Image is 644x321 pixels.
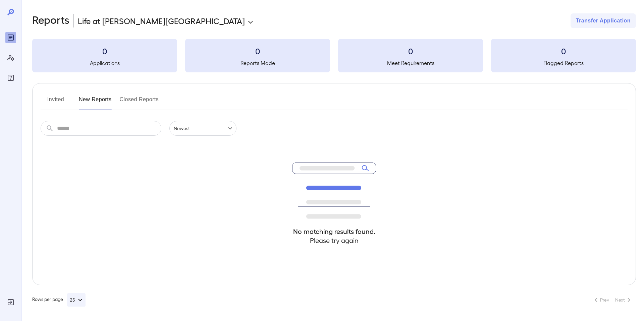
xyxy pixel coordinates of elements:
[571,13,636,28] button: Transfer Application
[338,46,483,56] h3: 0
[67,293,86,307] button: 25
[32,13,69,28] h2: Reports
[491,46,636,56] h3: 0
[5,72,16,83] div: FAQ
[32,39,636,72] summary: 0Applications0Reports Made0Meet Requirements0Flagged Reports
[338,59,483,67] h5: Meet Requirements
[589,295,636,305] nav: pagination navigation
[5,32,16,43] div: Reports
[120,94,159,110] button: Closed Reports
[78,15,245,26] p: Life at [PERSON_NAME][GEOGRAPHIC_DATA]
[185,46,330,56] h3: 0
[292,236,376,245] h4: Please try again
[292,227,376,236] h4: No matching results found.
[185,59,330,67] h5: Reports Made
[491,59,636,67] h5: Flagged Reports
[5,297,16,308] div: Log Out
[79,94,112,110] button: New Reports
[5,52,16,63] div: Manage Users
[32,46,177,56] h3: 0
[41,94,71,110] button: Invited
[32,59,177,67] h5: Applications
[169,121,236,136] div: Newest
[32,293,86,307] div: Rows per page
